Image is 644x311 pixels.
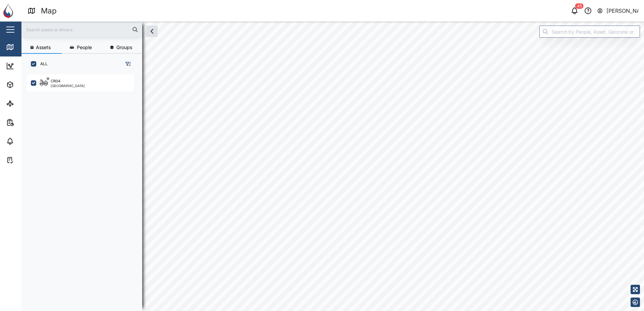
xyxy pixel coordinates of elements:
div: 45 [575,3,584,9]
div: Alarms [17,138,38,145]
div: CR04 [51,78,60,84]
div: Dashboard [17,62,48,70]
div: Tasks [17,156,36,164]
img: Main Logo [3,3,18,18]
div: grid [27,72,142,306]
input: Search by People, Asset, Geozone or Place [539,26,640,38]
button: [PERSON_NAME] [597,6,639,15]
div: Map [17,43,33,51]
div: Sites [17,100,34,107]
div: Reports [17,119,40,126]
div: [GEOGRAPHIC_DATA] [51,84,85,87]
label: ALL [36,61,48,67]
canvas: Map [21,22,644,311]
span: Assets [36,45,51,50]
div: Assets [17,81,38,88]
span: Groups [116,45,132,50]
div: [PERSON_NAME] [606,7,639,15]
input: Search assets or drivers [25,25,138,35]
div: Map [41,5,57,17]
span: People [77,45,92,50]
